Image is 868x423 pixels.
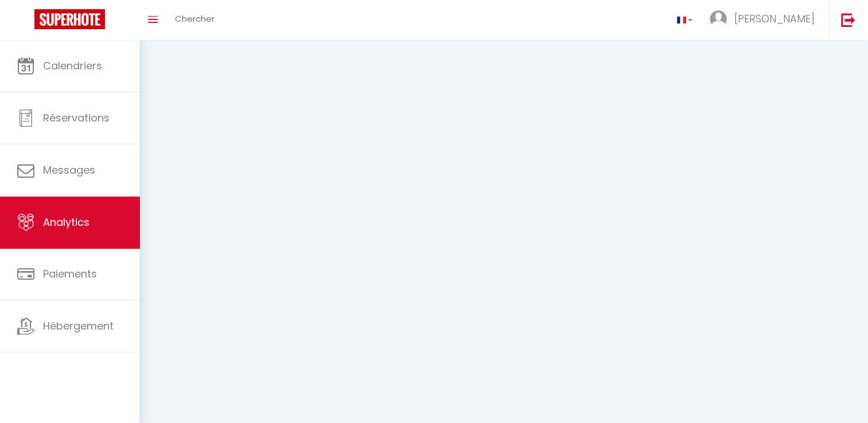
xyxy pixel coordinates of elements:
span: Réservations [43,111,110,125]
span: Chercher [175,13,215,25]
span: [PERSON_NAME] [734,11,815,26]
img: logout [841,13,855,27]
span: Analytics [43,215,89,229]
span: Hébergement [43,319,114,333]
span: Messages [43,163,95,177]
img: Super Booking [34,9,105,29]
img: ... [710,10,727,28]
span: Calendriers [43,58,102,73]
span: Paiements [43,267,97,281]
